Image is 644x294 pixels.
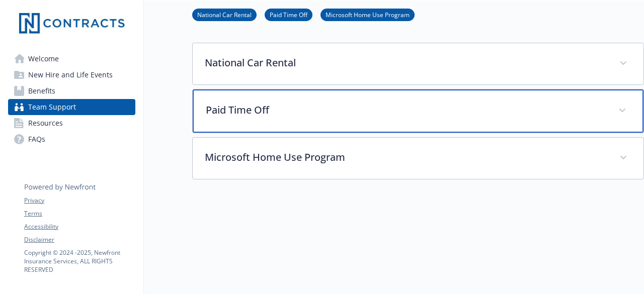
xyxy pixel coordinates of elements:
[8,131,135,147] a: FAQs
[28,131,45,147] span: FAQs
[8,67,135,83] a: New Hire and Life Events
[205,55,607,70] p: National Car Rental
[8,99,135,115] a: Team Support
[205,150,607,165] p: Microsoft Home Use Program
[24,196,135,205] a: Privacy
[8,115,135,131] a: Resources
[193,89,643,133] div: Paid Time Off
[28,115,63,131] span: Resources
[193,43,643,84] div: National Car Rental
[192,10,257,19] a: National Car Rental
[8,51,135,67] a: Welcome
[24,235,135,244] a: Disclaimer
[320,10,415,19] a: Microsoft Home Use Program
[28,67,113,83] span: New Hire and Life Events
[28,51,59,67] span: Welcome
[24,222,135,231] a: Accessibility
[265,10,312,19] a: Paid Time Off
[206,103,606,118] p: Paid Time Off
[28,99,76,115] span: Team Support
[24,248,135,274] p: Copyright © 2024 - 2025 , Newfront Insurance Services, ALL RIGHTS RESERVED
[8,83,135,99] a: Benefits
[193,138,643,179] div: Microsoft Home Use Program
[24,209,135,218] a: Terms
[28,83,55,99] span: Benefits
